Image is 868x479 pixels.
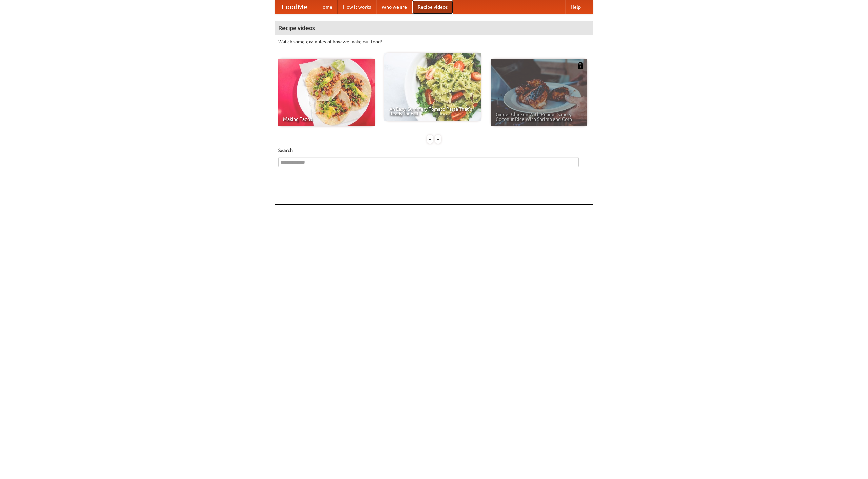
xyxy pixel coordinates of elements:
a: An Easy, Summery Tomato Pasta That's Ready for Fall [384,53,481,121]
p: Watch some examples of how we make our food! [278,38,590,45]
span: An Easy, Summery Tomato Pasta That's Ready for Fall [389,107,476,116]
span: Making Tacos [283,117,370,122]
div: » [435,135,441,144]
img: 483408.png [577,62,584,69]
a: Help [565,0,586,14]
div: « [427,135,433,144]
a: Home [314,0,338,14]
a: Making Tacos [278,59,375,126]
a: How it works [338,0,376,14]
a: FoodMe [275,0,314,14]
a: Recipe videos [412,0,453,14]
a: Who we are [376,0,412,14]
h5: Search [278,147,590,154]
h4: Recipe videos [275,21,593,35]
